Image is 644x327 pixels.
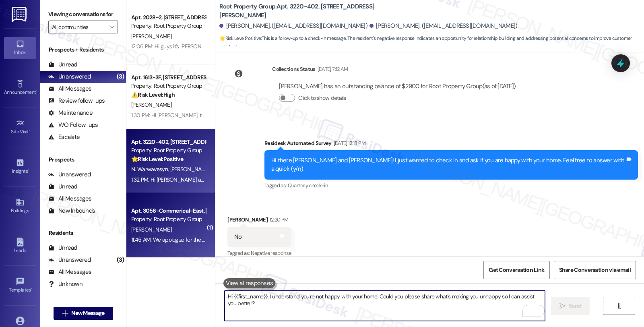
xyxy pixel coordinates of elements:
[332,139,365,147] div: [DATE] 12:18 PM
[554,261,636,279] button: Share Conversation via email
[31,286,32,292] span: •
[234,233,242,241] div: No
[29,128,30,133] span: •
[298,94,346,102] label: Click to show details
[569,302,581,310] span: Send
[40,46,126,54] div: Prospects + Residents
[48,85,91,93] div: All Messages
[48,244,77,252] div: Unread
[268,215,289,224] div: 12:20 PM
[559,266,631,274] span: Share Conversation via email
[115,70,126,83] div: (3)
[48,60,77,69] div: Unread
[131,166,170,173] span: N. Warwavesyn
[131,226,171,233] span: [PERSON_NAME]
[115,254,126,266] div: (3)
[40,229,126,237] div: Residents
[279,82,516,91] div: [PERSON_NAME] has an outstanding balance of $2900 for Root Property Group (as of [DATE])
[264,180,638,191] div: Tagged as:
[28,167,29,173] span: •
[316,65,348,73] div: [DATE] 7:12 AM
[131,73,206,82] div: Apt. 1613-3F, [STREET_ADDRESS]
[271,156,625,174] div: Hi there [PERSON_NAME] and [PERSON_NAME]! I just wanted to check in and ask if you are happy with...
[48,133,80,141] div: Escalate
[225,291,545,321] textarea: To enrich screen reader interactions, please activate Accessibility in Grammarly extension settings
[559,303,566,309] i: 
[251,250,291,257] span: Negative response
[131,176,543,183] div: 1:32 PM: Hi [PERSON_NAME] and [PERSON_NAME], I understand you're not happy with your home. Could ...
[227,215,291,227] div: [PERSON_NAME]
[131,146,206,155] div: Property: Root Property Group
[48,97,105,105] div: Review follow-ups
[489,266,544,274] span: Get Conversation Link
[551,297,590,315] button: Send
[40,155,126,164] div: Prospects
[131,112,528,119] div: 1:30 PM: HI [PERSON_NAME], thanks for reaching out. I see you have concerns regarding the lease c...
[264,139,638,150] div: Residesk Automated Survey
[131,91,175,98] strong: ⚠️ Risk Level: High
[48,280,83,288] div: Unknown
[48,195,91,203] div: All Messages
[227,247,291,259] div: Tagged as:
[4,37,36,59] a: Inbox
[12,7,28,22] img: ResiDesk Logo
[219,22,367,30] div: [PERSON_NAME]. ([EMAIL_ADDRESS][DOMAIN_NAME])
[616,303,622,309] i: 
[48,121,98,129] div: WO Follow-ups
[4,235,36,257] a: Leads
[48,182,77,191] div: Unread
[4,195,36,217] a: Buildings
[48,8,118,21] label: Viewing conversations for
[219,2,380,20] b: Root Property Group: Apt. 3220-402, [STREET_ADDRESS][PERSON_NAME]
[36,88,37,94] span: •
[109,24,114,30] i: 
[272,65,315,73] div: Collections Status
[62,310,68,317] i: 
[48,72,91,81] div: Unanswered
[131,22,206,30] div: Property: Root Property Group
[131,13,206,22] div: Apt. 2028-2, [STREET_ADDRESS]
[71,309,104,317] span: New Message
[48,109,93,117] div: Maintenance
[52,21,105,33] input: All communities
[48,207,95,215] div: New Inbounds
[369,22,518,30] div: [PERSON_NAME]. ([EMAIL_ADDRESS][DOMAIN_NAME])
[483,261,549,279] button: Get Conversation Link
[131,236,393,243] div: 11:45 AM: We apologize for the [PERSON_NAME]. Our balance and late fees will be paid [DATE]. Have...
[4,275,36,296] a: Templates •
[131,33,171,40] span: [PERSON_NAME]
[48,256,91,264] div: Unanswered
[170,166,211,173] span: [PERSON_NAME]
[131,82,206,90] div: Property: Root Property Group
[48,268,91,276] div: All Messages
[131,138,206,146] div: Apt. 3220-402, [STREET_ADDRESS][PERSON_NAME]
[48,170,91,179] div: Unanswered
[131,215,206,224] div: Property: Root Property Group
[219,35,261,41] strong: 🌟 Risk Level: Positive
[131,101,171,108] span: [PERSON_NAME]
[131,207,206,215] div: Apt. 3056-Commerical-East, [STREET_ADDRESS][PERSON_NAME]
[219,34,644,52] span: : This is a follow-up to a check-in message. The resident's negative response indicates an opport...
[288,182,328,189] span: Quarterly check-in
[131,155,183,163] strong: 🌟 Risk Level: Positive
[4,156,36,178] a: Insights •
[54,307,113,320] button: New Message
[4,116,36,138] a: Site Visit •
